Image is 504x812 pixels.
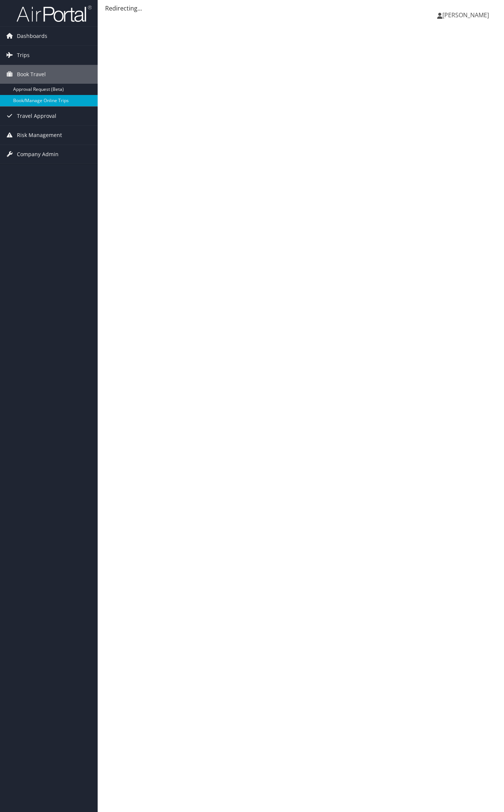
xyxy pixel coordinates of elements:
img: airportal-logo.png [17,5,92,23]
span: Travel Approval [17,107,56,125]
span: Risk Management [17,126,62,145]
span: [PERSON_NAME] [442,11,489,19]
a: [PERSON_NAME] [437,4,496,26]
span: Trips [17,46,30,65]
div: Redirecting... [105,4,496,13]
span: Dashboards [17,27,47,45]
span: Book Travel [17,65,46,84]
span: Company Admin [17,145,59,164]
